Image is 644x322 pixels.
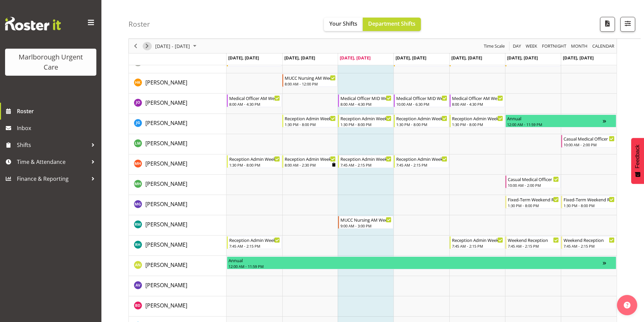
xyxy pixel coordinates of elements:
div: 1:30 PM - 8:00 PM [340,122,391,127]
span: [DATE], [DATE] [284,55,315,61]
span: Department Shifts [368,20,415,27]
a: [PERSON_NAME] [145,220,187,228]
a: [PERSON_NAME] [145,281,187,289]
div: Reception Admin Weekday PM [452,115,503,122]
span: Feedback [635,145,641,168]
a: [PERSON_NAME] [145,301,187,309]
div: Annual [229,257,603,264]
span: [PERSON_NAME] [145,281,187,289]
div: 7:45 AM - 2:15 PM [396,162,447,168]
div: Rochelle Harris"s event - Reception Admin Weekday AM Begin From Friday, September 12, 2025 at 7:4... [450,236,505,249]
div: 8:00 AM - 4:30 PM [229,101,280,107]
div: 10:00 AM - 2:00 PM [508,182,559,188]
div: Reception Admin Weekday AM [229,237,280,243]
button: Timeline Day [512,42,522,50]
div: Rachel Murphy"s event - MUCC Nursing AM Weekday Begin From Wednesday, September 10, 2025 at 9:00:... [338,216,393,229]
div: 1:30 PM - 8:00 PM [396,122,447,127]
div: Medical Officer AM Weekday [452,95,503,101]
div: Reception Admin Weekday PM [340,115,391,122]
div: Reception Admin Weekday PM [396,115,447,122]
span: [DATE] - [DATE] [154,42,191,50]
span: Shifts [17,140,88,150]
span: Time Scale [483,42,505,50]
button: Timeline Week [525,42,539,50]
button: Time Scale [483,42,506,50]
img: Rosterit website logo [5,17,61,30]
td: Jenny O'Donnell resource [129,94,226,114]
div: Reception Admin Weekday AM [452,237,503,243]
div: Jenny O'Donnell"s event - Medical Officer MID Weekday Begin From Thursday, September 11, 2025 at ... [394,94,449,107]
div: Reception Admin Weekday PM [229,155,280,162]
div: 8:00 AM - 12:00 PM [285,81,336,86]
span: [PERSON_NAME] [145,79,187,86]
td: Margret Hall resource [129,154,226,175]
td: Alysia Newman-Woods resource [129,256,226,276]
a: [PERSON_NAME] [145,180,187,188]
td: Marisa Hoogenboom resource [129,175,226,195]
span: [PERSON_NAME] [145,119,187,127]
div: 7:45 AM - 2:15 PM [229,243,280,249]
div: 1:30 PM - 8:00 PM [452,122,503,127]
td: Rochelle Harris resource [129,236,226,256]
div: Reception Admin Weekday AM [340,155,391,162]
button: Your Shifts [324,18,363,31]
a: [PERSON_NAME] [145,159,187,168]
div: MUCC Nursing AM Weekday [340,216,391,223]
div: Josephine Godinez"s event - Reception Admin Weekday PM Begin From Thursday, September 11, 2025 at... [394,115,449,127]
td: Rachel Murphy resource [129,215,226,236]
img: help-xxl-2.png [624,302,630,308]
span: [DATE], [DATE] [451,55,482,61]
span: [DATE], [DATE] [340,55,371,61]
div: 10:00 AM - 2:00 PM [564,142,615,147]
div: 1:30 PM - 8:00 PM [508,203,559,208]
a: [PERSON_NAME] [145,139,187,147]
td: Beata Danielek resource [129,296,226,317]
div: Medical Officer AM Weekday [229,95,280,101]
div: 7:45 AM - 2:15 PM [340,162,391,168]
div: 1:30 PM - 8:00 PM [564,203,615,208]
span: [PERSON_NAME] [145,221,187,228]
div: Fixed-Term Weekend Reception [564,196,615,203]
div: Marisa Hoogenboom"s event - Casual Medical Officer Weekend Begin From Saturday, September 13, 202... [505,175,560,188]
div: Medical Officer MID Weekday [340,95,391,101]
td: Josephine Godinez resource [129,114,226,134]
div: Next [141,39,153,53]
span: Time & Attendance [17,157,88,167]
div: 12:00 AM - 11:59 PM [507,122,603,127]
span: [PERSON_NAME] [145,261,187,269]
div: 7:45 AM - 2:15 PM [452,243,503,249]
a: [PERSON_NAME] [145,78,187,86]
button: Feedback - Show survey [631,138,644,184]
button: Previous [131,42,140,50]
div: 8:00 AM - 2:30 PM [285,162,336,168]
span: [DATE], [DATE] [396,55,426,61]
div: Margret Hall"s event - Reception Admin Weekday PM Begin From Monday, September 8, 2025 at 1:30:00... [227,155,282,168]
button: Next [143,42,152,50]
div: Fixed-Term Weekend Reception [508,196,559,203]
div: Reception Admin Weekday AM [396,155,447,162]
span: [PERSON_NAME] [145,140,187,147]
div: Margret Hall"s event - Reception Admin Weekday AM Begin From Wednesday, September 10, 2025 at 7:4... [338,155,393,168]
div: 9:00 AM - 3:00 PM [340,223,391,228]
div: Megan Gander"s event - Fixed-Term Weekend Reception Begin From Sunday, September 14, 2025 at 1:30... [561,196,616,208]
span: Fortnight [541,42,567,50]
div: Rochelle Harris"s event - Reception Admin Weekday AM Begin From Monday, September 8, 2025 at 7:45... [227,236,282,249]
div: Casual Medical Officer Weekend [564,135,615,142]
button: Fortnight [541,42,568,50]
div: MUCC Nursing AM Weekday [285,74,336,81]
td: Hayley Keown resource [129,73,226,94]
td: Amber Venning-Slater resource [129,276,226,296]
span: [PERSON_NAME] [145,302,187,309]
div: 8:00 AM - 4:30 PM [452,101,503,107]
span: Finance & Reporting [17,174,88,184]
span: Roster [17,106,98,116]
span: [DATE], [DATE] [563,55,594,61]
div: Margret Hall"s event - Reception Admin Weekday AM Begin From Thursday, September 11, 2025 at 7:45... [394,155,449,168]
div: Josephine Godinez"s event - Reception Admin Weekday PM Begin From Friday, September 12, 2025 at 1... [450,115,505,127]
span: [PERSON_NAME] [145,200,187,208]
div: Medical Officer MID Weekday [396,95,447,101]
span: calendar [592,42,615,50]
button: Filter Shifts [620,17,635,32]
